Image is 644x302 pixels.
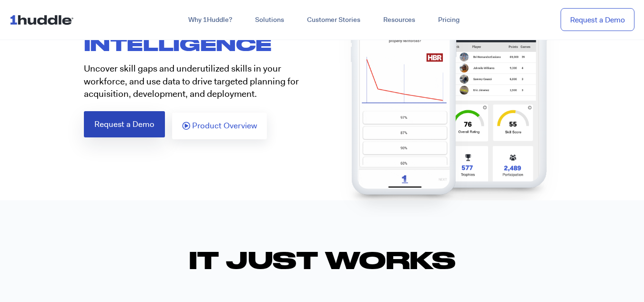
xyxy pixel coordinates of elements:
[192,122,257,130] span: Product Overview
[561,8,634,31] a: Request a Demo
[177,11,244,29] a: Why 1Huddle?
[84,62,315,101] p: Uncover skill gaps and underutilized skills in your workforce, and use data to drive targeted pla...
[172,113,267,139] a: Product Overview
[296,11,372,29] a: Customer Stories
[94,120,154,128] span: Request a Demo
[427,11,471,29] a: Pricing
[244,11,296,29] a: Solutions
[372,11,427,29] a: Resources
[84,111,165,137] a: Request a Demo
[10,10,78,29] img: ...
